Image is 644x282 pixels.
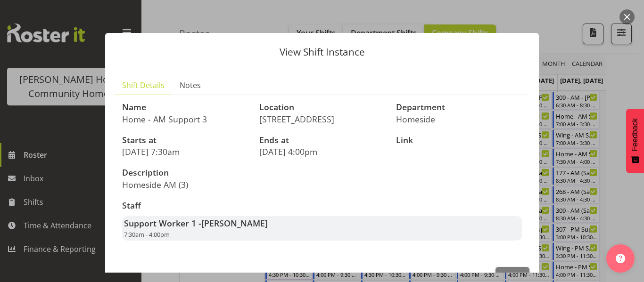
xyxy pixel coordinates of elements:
img: help-xxl-2.png [616,254,625,263]
button: Feedback - Show survey [626,109,644,173]
span: Notes [180,80,201,91]
strong: Support Worker 1 - [124,218,268,229]
span: Shift Details [122,80,165,91]
p: Home - AM Support 3 [122,114,248,124]
span: 7:30am - 4:00pm [124,230,170,239]
p: Homeside AM (3) [122,179,316,190]
p: Homeside [396,114,522,124]
h3: Starts at [122,136,248,145]
p: [DATE] 7:30am [122,146,248,157]
h3: Name [122,103,248,112]
h3: Staff [122,201,522,210]
h3: Department [396,103,522,112]
span: [PERSON_NAME] [201,218,268,229]
p: View Shift Instance [115,47,529,57]
h3: Description [122,168,316,177]
h3: Ends at [259,136,385,145]
p: [STREET_ADDRESS] [259,114,385,124]
p: [DATE] 4:00pm [259,146,385,157]
h3: Location [259,103,385,112]
h3: Link [396,136,522,145]
span: Feedback [631,118,639,151]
